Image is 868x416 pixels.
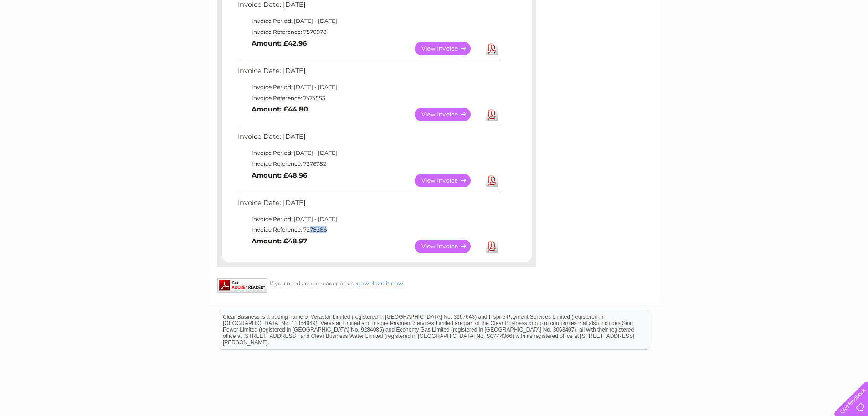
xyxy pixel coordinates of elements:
a: download it now [357,280,403,287]
td: Invoice Date: [DATE] [236,197,502,214]
td: Invoice Period: [DATE] - [DATE] [236,214,502,225]
a: Download [486,240,498,253]
a: View [415,174,482,187]
td: Invoice Reference: 7474553 [236,93,502,104]
a: Log out [838,39,859,46]
a: Download [486,174,498,187]
a: View [415,108,482,121]
img: logo.png [31,24,77,52]
a: View [415,240,482,253]
b: Amount: £42.96 [252,39,307,47]
div: If you need adobe reader please . [217,278,536,287]
div: Clear Business is a trading name of Verastar Limited (registered in [GEOGRAPHIC_DATA] No. 3667643... [219,5,650,44]
b: Amount: £48.96 [252,171,307,179]
a: Energy [730,39,750,46]
td: Invoice Date: [DATE] [236,131,502,147]
td: Invoice Reference: 7570978 [236,26,502,37]
td: Invoice Period: [DATE] - [DATE] [236,16,502,26]
a: Telecoms [756,39,783,46]
a: Download [486,108,498,121]
td: Invoice Date: [DATE] [236,65,502,82]
a: View [415,42,482,55]
b: Amount: £44.80 [252,105,308,113]
a: Blog [789,39,802,46]
a: 0333 014 3131 [696,5,759,16]
td: Invoice Period: [DATE] - [DATE] [236,147,502,158]
td: Invoice Reference: 7376782 [236,158,502,169]
a: Water [708,39,725,46]
b: Amount: £48.97 [252,237,307,245]
a: Contact [807,39,830,46]
td: Invoice Period: [DATE] - [DATE] [236,82,502,93]
td: Invoice Reference: 7278286 [236,224,502,235]
a: Download [486,42,498,55]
